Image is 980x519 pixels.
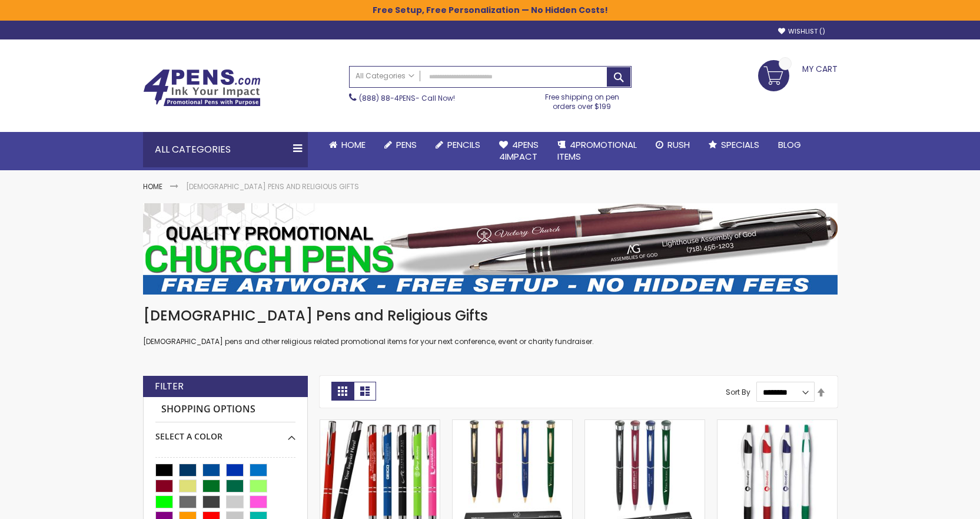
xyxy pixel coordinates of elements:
a: Specials [699,132,769,158]
span: Specials [721,138,759,151]
strong: [DEMOGRAPHIC_DATA] Pens and Religious Gifts [186,181,359,191]
strong: Shopping Options [155,397,295,422]
img: 4Pens Custom Pens and Promotional Products [143,69,261,107]
span: 4Pens 4impact [499,138,539,163]
div: [DEMOGRAPHIC_DATA] pens and other religious related promotional items for your next conference, e... [143,306,838,347]
h1: [DEMOGRAPHIC_DATA] Pens and Religious Gifts [143,306,838,325]
span: Pencils [447,138,480,151]
a: Home [320,132,375,158]
span: All Categories [356,71,414,81]
a: Pens [375,132,426,158]
div: All Categories [143,132,308,167]
a: Home [143,181,162,191]
span: Pens [396,138,417,151]
span: 4PROMOTIONAL ITEMS [557,138,637,163]
a: Blog [769,132,810,158]
a: (888) 88-4PENS [359,93,416,103]
span: Rush [667,138,690,151]
a: All Categories [350,67,420,86]
a: Aura Collection - Garland® USA Made Hefty High Gloss Gold Accents Pearlescent Dome Ballpoint Meta... [453,419,572,429]
a: 4PROMOTIONALITEMS [548,132,646,170]
a: Aura Collection - Garland® USA Made Hefty High Gloss Chrome Accents Pearlescent Dome Ballpoint Me... [585,419,705,429]
a: Rush [646,132,699,158]
strong: Grid [331,382,354,401]
a: Gripped Slimster Pen [717,419,837,429]
a: 4Pens4impact [490,132,548,170]
a: Paramount Custom Metal Stylus® Pens -Special Offer [320,419,440,429]
span: Blog [778,138,801,151]
span: - Call Now! [359,93,455,103]
span: Home [341,138,366,151]
img: Church Pens and Religious Gifts [143,203,838,295]
div: Select A Color [155,422,295,442]
a: Pencils [426,132,490,158]
div: Free shipping on pen orders over $199 [533,88,632,111]
strong: Filter [155,380,184,393]
a: Wishlist [778,27,825,36]
label: Sort By [726,387,750,397]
